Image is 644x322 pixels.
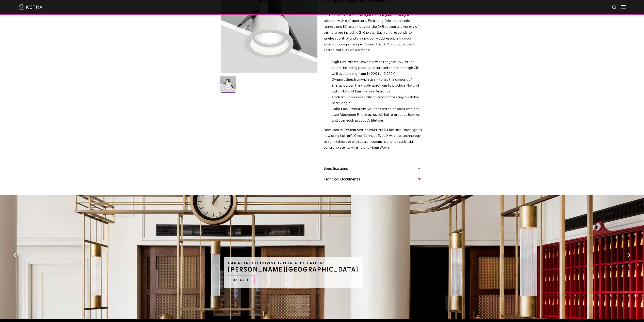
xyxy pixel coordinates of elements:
[18,4,43,10] img: ketra-logo-2019-white
[332,59,422,77] p: covers a wide range of 16.7 million colors, including pastels, saturated colors and high CRI whit...
[324,127,422,151] p: Ketra’s D4 Retrofit Downlight is now using Lutron’s Clear Connect Type X wireless technology to f...
[332,78,361,82] strong: Dynamic Spectrum
[13,252,17,258] button: Previous
[324,128,372,132] strong: New Control System Available:
[332,95,422,106] li: —produces uniform color across any available beam angle.
[228,276,254,284] a: EXPLORE
[332,107,348,111] strong: Color Lock
[612,5,617,10] img: search icon
[332,77,422,95] li: —precisely tunes the amount of energy across the visible spectrum to produce Natural Light, Natur...
[621,5,626,9] img: Hamburger%20Nav.svg
[228,261,359,265] h6: D4R Retrofit Downlight in Application:
[324,176,422,182] div: Technical Documents
[332,60,361,64] strong: High Def Palette -
[220,76,236,95] img: D4R Retrofit Downlight
[332,106,422,124] li: —maintains your desired color point at a one step MacAdam Ellipse across all Ketra product famili...
[324,165,422,172] div: Specifications
[228,267,359,273] h3: [PERSON_NAME][GEOGRAPHIC_DATA]
[324,12,422,53] p: Ketra’s D4R retrofit downlight is an elegant downlight solution with a 4” aperture. Featuring fie...
[627,252,631,258] button: Next
[332,96,346,99] strong: TruBeam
